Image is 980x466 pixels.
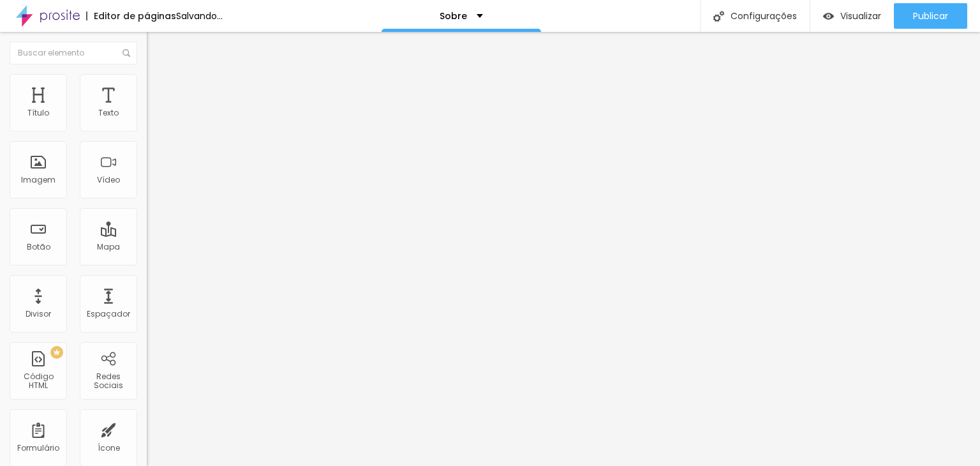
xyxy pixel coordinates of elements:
span: Visualizar [840,11,881,21]
input: Buscar elemento [10,41,137,64]
div: Salvando... [176,11,223,20]
p: Sobre [440,11,467,20]
div: Editor de páginas [86,11,176,20]
img: Icone [713,11,724,22]
div: Formulário [17,444,59,453]
div: Título [27,109,49,117]
img: view-1.svg [823,11,834,22]
div: Imagem [21,176,56,184]
div: Texto [98,109,119,117]
div: Vídeo [97,176,120,184]
div: Botão [27,243,50,252]
div: Código HTML [13,372,63,391]
div: Mapa [97,243,120,252]
iframe: Editor [147,32,980,466]
div: Redes Sociais [83,372,133,391]
img: Icone [122,49,130,57]
button: Visualizar [810,3,894,29]
div: Espaçador [87,310,130,319]
button: Publicar [894,3,967,29]
div: Ícone [98,444,120,453]
span: Publicar [913,11,948,21]
div: Divisor [26,310,51,319]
